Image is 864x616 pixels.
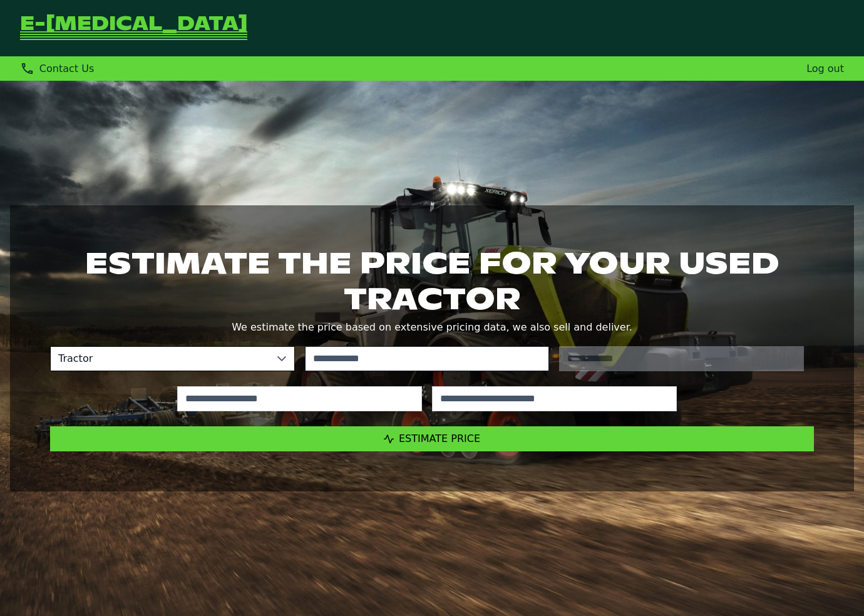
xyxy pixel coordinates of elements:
button: Estimate Price [50,426,814,451]
h1: Estimate the price for your used tractor [50,245,814,316]
p: We estimate the price based on extensive pricing data, we also sell and deliver. [50,319,814,336]
span: Estimate Price [399,433,480,444]
div: Contact Us [20,61,94,76]
span: Tractor [51,347,269,371]
a: Log out [806,63,844,74]
span: Contact Us [39,63,94,74]
a: Go Back to Homepage [20,15,247,41]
